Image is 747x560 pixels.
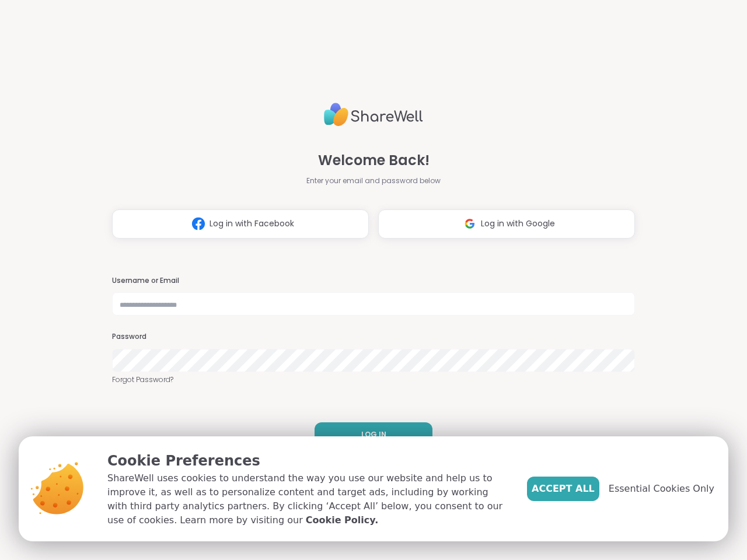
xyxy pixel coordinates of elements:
a: Cookie Policy. [306,513,378,527]
button: Accept All [527,477,599,501]
h3: Username or Email [112,276,635,286]
img: ShareWell Logomark [187,213,210,235]
p: Cookie Preferences [107,450,508,471]
p: ShareWell uses cookies to understand the way you use our website and help us to improve it, as we... [107,471,508,527]
img: ShareWell Logomark [459,213,481,235]
span: Log in with Facebook [210,218,294,230]
button: Log in with Google [378,209,635,239]
span: Enter your email and password below [306,176,441,186]
button: Log in with Facebook [112,209,369,239]
h3: Password [112,332,635,342]
span: Log in with Google [481,218,555,230]
span: Welcome Back! [318,150,430,171]
span: Accept All [532,482,595,496]
img: ShareWell Logo [324,98,423,131]
a: Forgot Password? [112,374,635,385]
span: LOG IN [361,429,386,440]
span: Essential Cookies Only [609,482,714,496]
button: LOG IN [315,422,432,447]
